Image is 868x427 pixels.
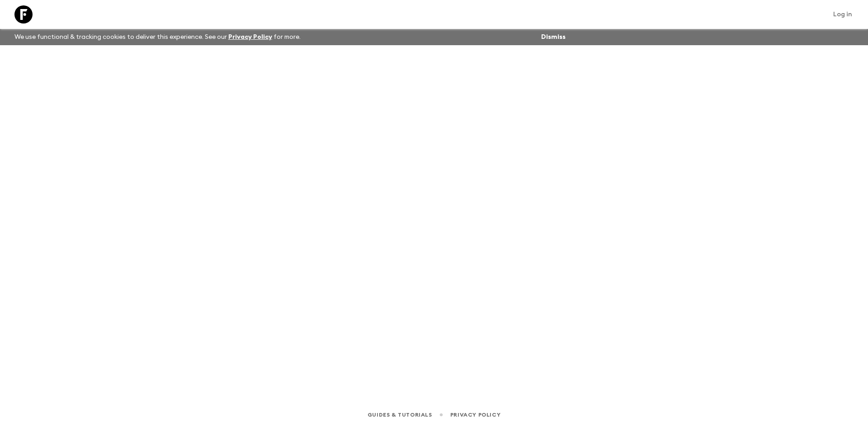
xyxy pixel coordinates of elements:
a: Privacy Policy [450,410,500,420]
button: Dismiss [539,31,568,43]
a: Privacy Policy [228,34,272,40]
p: We use functional & tracking cookies to deliver this experience. See our for more. [11,29,304,45]
a: Guides & Tutorials [368,410,432,420]
a: Log in [828,8,857,21]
